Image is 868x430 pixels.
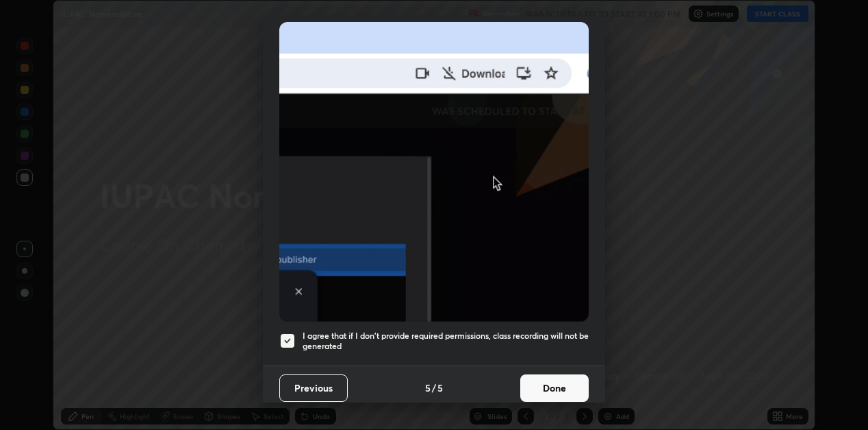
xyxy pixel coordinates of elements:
h4: / [432,381,436,395]
img: downloads-permission-blocked.gif [279,22,589,322]
h4: 5 [437,381,443,395]
h5: I agree that if I don't provide required permissions, class recording will not be generated [303,331,589,352]
h4: 5 [425,381,431,395]
button: Done [520,374,589,402]
button: Previous [279,374,348,402]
